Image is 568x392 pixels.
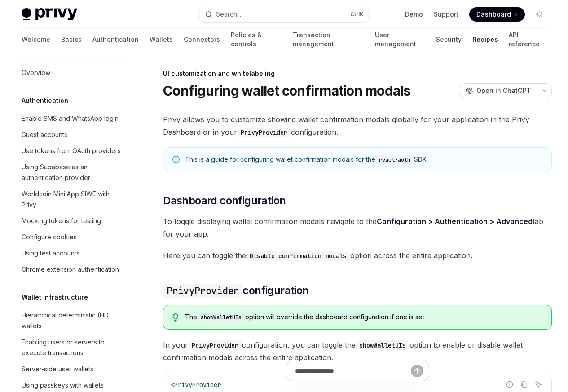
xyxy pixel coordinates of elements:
[22,29,50,50] a: Welcome
[22,189,124,210] div: Worldcoin Mini App SIWE with Privy
[22,95,68,106] h5: Authentication
[184,29,220,50] a: Connectors
[22,337,124,358] div: Enabling users or servers to execute transactions
[14,127,129,143] a: Guest accounts
[22,162,124,183] div: Using Supabase as an authentication provider
[216,9,241,20] div: Search...
[231,29,282,50] a: Policies & controls
[22,8,77,21] img: light logo
[185,155,542,164] div: This is a guide for configuring wallet confirmation modals for the SDK.
[14,110,129,127] a: Enable SMS and WhatsApp login
[14,229,129,245] a: Configure cookies
[22,292,88,303] h5: Wallet infrastructure
[293,29,364,50] a: Transaction management
[350,11,364,18] span: Ctrl K
[199,6,369,22] button: Open search
[22,364,93,374] div: Server-side user wallets
[14,159,129,186] a: Using Supabase as an authentication provider
[509,29,546,50] a: API reference
[163,69,552,78] div: UI customization and whitelabeling
[22,113,119,124] div: Enable SMS and WhatsApp login
[295,361,411,381] input: Ask a question...
[172,313,179,322] svg: Tip
[14,213,129,229] a: Mocking tokens for testing
[163,83,411,99] h1: Configuring wallet confirmation modals
[163,339,552,364] span: In your configuration, you can toggle the option to enable or disable wallet confirmation modals ...
[197,313,245,322] code: showWalletUIs
[476,86,531,95] span: Open in ChatGPT
[434,10,458,19] a: Support
[14,245,129,261] a: Using test accounts
[405,10,423,19] a: Demo
[246,251,350,261] code: Disable confirmation modals
[163,194,286,208] span: Dashboard configuration
[22,67,50,78] div: Overview
[469,7,525,22] a: Dashboard
[163,249,552,262] span: Here you can toggle the option across the entire application.
[163,113,552,138] span: Privy allows you to customize showing wallet confirmation modals globally for your application in...
[14,307,129,334] a: Hierarchical deterministic (HD) wallets
[411,365,423,377] button: Send message
[22,216,101,226] div: Mocking tokens for testing
[532,7,546,22] button: Toggle dark mode
[14,334,129,361] a: Enabling users or servers to execute transactions
[185,313,542,322] div: The option will override the dashboard configuration if one is set.
[22,129,67,140] div: Guest accounts
[436,29,462,50] a: Security
[375,155,414,164] code: react-auth
[14,186,129,213] a: Worldcoin Mini App SIWE with Privy
[163,284,242,298] code: PrivyProvider
[14,65,129,81] a: Overview
[92,29,139,50] a: Authentication
[163,283,308,298] span: configuration
[237,128,291,137] code: PrivyProvider
[22,145,121,156] div: Use tokens from OAuth providers
[61,29,82,50] a: Basics
[14,261,129,277] a: Chrome extension authentication
[460,83,537,98] button: Open in ChatGPT
[172,156,180,163] svg: Note
[375,29,426,50] a: User management
[22,380,104,391] div: Using passkeys with wallets
[14,361,129,377] a: Server-side user wallets
[150,29,173,50] a: Wallets
[472,29,498,50] a: Recipes
[377,217,533,226] a: Configuration > Authentication > Advanced
[22,248,79,259] div: Using test accounts
[188,340,242,350] code: PrivyProvider
[22,232,77,242] div: Configure cookies
[14,143,129,159] a: Use tokens from OAuth providers
[163,215,552,240] span: To toggle displaying wallet confirmation modals navigate to the tab for your app.
[356,340,409,350] code: showWalletUIs
[22,264,119,275] div: Chrome extension authentication
[476,10,511,19] span: Dashboard
[22,310,124,331] div: Hierarchical deterministic (HD) wallets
